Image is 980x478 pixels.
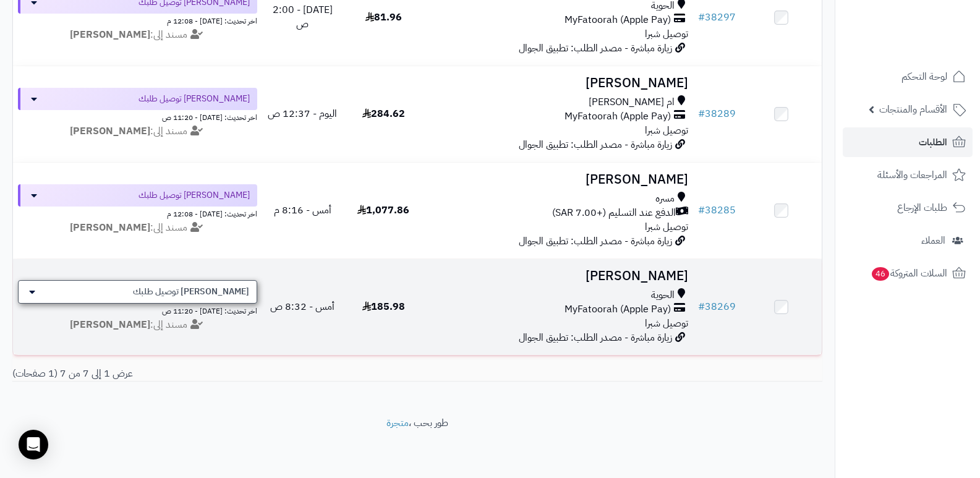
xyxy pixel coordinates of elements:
span: [PERSON_NAME] توصيل طلبك [138,189,250,202]
span: [PERSON_NAME] توصيل طلبك [133,286,249,298]
a: السلات المتروكة46 [843,258,973,288]
span: [DATE] - 2:00 ص [273,2,333,32]
a: المراجعات والأسئلة [843,160,973,190]
span: أمس - 8:32 ص [270,299,334,314]
span: 1,077.86 [357,203,409,218]
span: 284.62 [362,106,405,121]
span: الدفع عند التسليم (+7.00 SAR) [552,206,676,220]
span: [PERSON_NAME] توصيل طلبك [138,93,250,105]
div: اخر تحديث: [DATE] - 12:08 م [18,207,257,220]
div: اخر تحديث: [DATE] - 11:20 ص [18,304,257,317]
a: #38289 [698,106,736,121]
span: الأقسام والمنتجات [879,101,947,118]
h3: [PERSON_NAME] [429,269,689,283]
strong: [PERSON_NAME] [70,124,150,139]
h3: [PERSON_NAME] [429,76,689,90]
span: 185.98 [362,299,405,314]
span: أمس - 8:16 م [274,203,331,218]
span: 46 [872,267,889,281]
div: Open Intercom Messenger [19,430,48,459]
div: مسند إلى: [9,28,266,42]
a: #38285 [698,203,736,218]
strong: [PERSON_NAME] [70,27,150,42]
span: # [698,10,705,25]
span: # [698,106,705,121]
a: طلبات الإرجاع [843,193,973,223]
span: زيارة مباشرة - مصدر الطلب: تطبيق الجوال [519,234,672,249]
strong: [PERSON_NAME] [70,220,150,235]
a: #38297 [698,10,736,25]
div: مسند إلى: [9,318,266,332]
span: ام [PERSON_NAME] [589,95,675,109]
span: توصيل شبرا [645,316,688,331]
span: 81.96 [365,10,402,25]
span: MyFatoorah (Apple Pay) [565,302,671,317]
span: لوحة التحكم [901,68,947,85]
span: السلات المتروكة [871,265,947,282]
span: اليوم - 12:37 ص [268,106,337,121]
span: توصيل شبرا [645,220,688,234]
h3: [PERSON_NAME] [429,173,689,187]
a: الطلبات [843,127,973,157]
div: عرض 1 إلى 7 من 7 (1 صفحات) [3,367,417,381]
a: العملاء [843,226,973,255]
span: توصيل شبرا [645,27,688,41]
span: المراجعات والأسئلة [877,166,947,184]
div: مسند إلى: [9,124,266,139]
span: زيارة مباشرة - مصدر الطلب: تطبيق الجوال [519,330,672,345]
span: الحوية [651,288,675,302]
span: الطلبات [919,134,947,151]
span: مسره [655,192,675,206]
span: # [698,203,705,218]
span: العملاء [921,232,945,249]
span: زيارة مباشرة - مصدر الطلب: تطبيق الجوال [519,137,672,152]
div: اخر تحديث: [DATE] - 11:20 ص [18,110,257,123]
span: توصيل شبرا [645,123,688,138]
span: طلبات الإرجاع [897,199,947,216]
span: MyFatoorah (Apple Pay) [565,109,671,124]
span: # [698,299,705,314]
strong: [PERSON_NAME] [70,317,150,332]
div: مسند إلى: [9,221,266,235]
a: متجرة [386,416,409,430]
a: لوحة التحكم [843,62,973,92]
div: اخر تحديث: [DATE] - 12:08 م [18,14,257,27]
a: #38269 [698,299,736,314]
span: MyFatoorah (Apple Pay) [565,13,671,27]
span: زيارة مباشرة - مصدر الطلب: تطبيق الجوال [519,41,672,56]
